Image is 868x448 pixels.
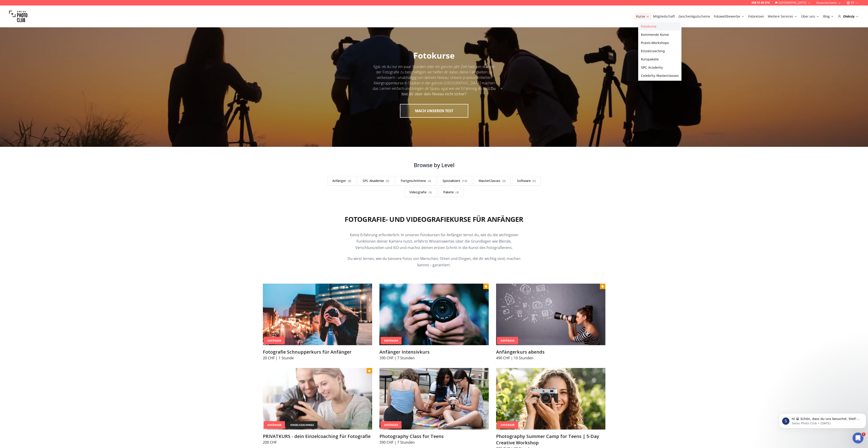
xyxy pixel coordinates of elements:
[496,349,605,355] h3: Anfängerkurs abends
[413,50,455,61] span: Fotokurse
[823,14,834,19] a: Blog
[438,187,464,197] a: Pakete(4)
[263,349,372,355] h3: Fotografie Schnupperkurs für Anfänger
[263,368,372,445] a: PRIVATKURS - dein Einzelcoaching für FotografieAnfängereinzelcoachingsPRIVATKURS - dein Einzelcoa...
[497,421,518,429] div: Anfänger
[651,13,677,20] button: Mitgliedschaft
[328,176,356,186] a: Anfänger(8)
[263,284,372,361] a: Fotografie Schnupperkurs für AnfängerAnfängerFotografie Schnupperkurs für Anfänger20 CHF | 1 Stunde
[496,355,605,361] p: 490 CHF | 10 Stunden
[639,31,681,39] a: Kommende Kurse
[380,421,402,429] div: Anfänger
[379,284,489,345] img: Anfänger Intensivkurs
[853,432,863,443] iframe: Intercom live chat
[264,337,285,344] div: Anfänger
[838,14,859,19] div: Oleksiy
[801,14,819,19] a: Über uns
[533,179,536,183] span: ( 5 )
[712,13,746,20] button: Fotowettbewerbe
[379,349,489,355] h3: Anfänger Intensivkurs
[263,440,372,445] p: 200 CHF
[474,176,510,186] a: MasterClasses(3)
[428,190,432,194] span: ( 4 )
[347,232,522,251] p: Keine Erfahrung erforderlich: In unseren Fotokursen für Anfänger lernst du, wie du die wichtigste...
[496,284,605,361] a: Anfängerkurs abendsAnfängerAnfängerkurs abends490 CHF | 10 Stunden
[358,176,394,186] a: SPC Akademie(5)
[639,47,681,55] a: Einzelcoaching
[428,179,431,183] span: ( 4 )
[636,14,649,19] a: Kurse
[746,13,766,20] button: Fotoreisen
[263,284,372,345] img: Fotografie Schnupperkurs für Anfänger
[639,39,681,47] a: Praxis-Workshops
[400,104,468,118] button: MACH UNSEREN TEST
[287,421,317,429] div: einzelcoachings
[777,404,868,436] iframe: Intercom notifications message
[639,63,681,72] a: SPC Academy
[347,255,522,268] p: Du wirst lernen, wie du bessere Fotos von Menschen, Orten und Dingen, die dir wichtig sind, mache...
[9,7,27,26] img: Swiss photo club
[768,14,797,19] a: Weitere Services
[677,13,712,20] button: Geschenkgutscheine
[634,13,651,20] button: Kurse
[799,13,821,20] button: Über uns
[386,179,389,183] span: ( 5 )
[264,421,285,429] div: Anfänger
[379,355,489,361] p: 390 CHF | 7 Stunden
[379,440,489,445] p: 390 CHF | 7 Stunden
[405,187,437,197] a: Videografie(4)
[396,176,436,186] a: Fortgeschrittene(4)
[321,161,547,169] h3: Browse by Level
[862,432,865,436] span: 1
[679,14,710,19] a: Geschenkgutscheine
[752,1,770,5] a: 058 51 00 270
[653,14,675,19] a: Mitgliedschaft
[496,433,605,446] h3: Photography Summer Camp for Teens | 5-Day Creative Workshop
[380,337,402,344] div: Anfänger
[263,368,372,430] img: PRIVATKURS - dein Einzelcoaching für Fotografie
[438,176,472,186] a: Spezialisiert(10)
[263,355,372,361] p: 20 CHF | 1 Stunde
[496,284,605,345] img: Anfängerkurs abends
[766,13,799,20] button: Weitere Services
[379,433,489,440] h3: Photography Class for Teens
[379,368,489,430] img: Photography Class for Teens
[345,215,523,223] h2: Fotografie- und Videografiekurse für Anfänger
[639,22,681,31] a: Fotokurse
[821,13,836,20] button: Blog
[496,368,605,430] img: Photography Summer Camp for Teens | 5-Day Creative Workshop
[639,72,681,80] a: Celebrity Masterclasses
[639,55,681,63] a: Kurspakete
[512,176,541,186] a: Software(5)
[263,433,372,440] h3: PRIVATKURS - dein Einzelcoaching für Fotografie
[748,14,764,19] a: Fotoreisen
[462,179,467,183] span: ( 10 )
[456,190,459,194] span: ( 4 )
[348,179,351,183] span: ( 8 )
[372,64,496,97] div: Egal, ob du nur ein paar Stunden oder ein ganzes Jahr Zeit hast, um dich mit der Fotografie zu be...
[714,14,745,19] a: Fotowettbewerbe
[497,337,518,344] div: Anfänger
[379,284,489,361] a: Anfänger IntensivkursAnfängerAnfänger Intensivkurs390 CHF | 7 Stunden
[379,368,489,445] a: Photography Class for TeensAnfängerPhotography Class for Teens390 CHF | 7 Stunden
[502,179,506,183] span: ( 3 )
